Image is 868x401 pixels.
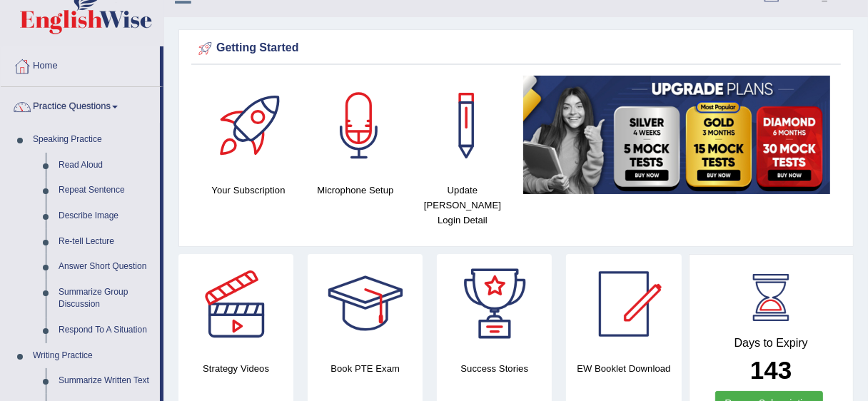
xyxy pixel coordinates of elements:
a: Describe Image [52,203,160,229]
a: Home [1,46,160,82]
a: Read Aloud [52,153,160,178]
h4: Update [PERSON_NAME] Login Detail [416,183,509,228]
a: Respond To A Situation [52,318,160,343]
a: Answer Short Question [52,254,160,280]
h4: Days to Expiry [705,337,838,350]
h4: Strategy Videos [178,361,293,376]
a: Practice Questions [1,87,160,123]
div: Getting Started [195,38,837,59]
a: Summarize Written Text [52,368,160,394]
img: small5.jpg [523,76,830,194]
h4: EW Booklet Download [566,361,681,376]
a: Re-tell Lecture [52,229,160,255]
a: Writing Practice [26,343,160,369]
h4: Your Subscription [202,183,295,198]
a: Summarize Group Discussion [52,280,160,318]
a: Speaking Practice [26,127,160,153]
h4: Success Stories [437,361,552,376]
h4: Microphone Setup [309,183,402,198]
h4: Book PTE Exam [308,361,423,376]
a: Repeat Sentence [52,178,160,203]
b: 143 [750,356,792,384]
